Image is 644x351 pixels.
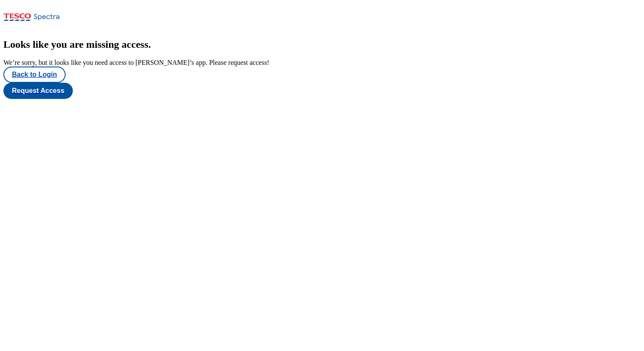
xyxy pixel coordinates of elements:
button: Back to Login [3,67,66,83]
a: Back to Login [3,67,641,83]
a: Request Access [3,83,641,99]
h2: Looks like you are missing access [3,39,641,50]
button: Request Access [3,83,73,99]
div: We’re sorry, but it looks like you need access to [PERSON_NAME]’s app. Please request access! [3,59,641,67]
span: . [148,39,151,50]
